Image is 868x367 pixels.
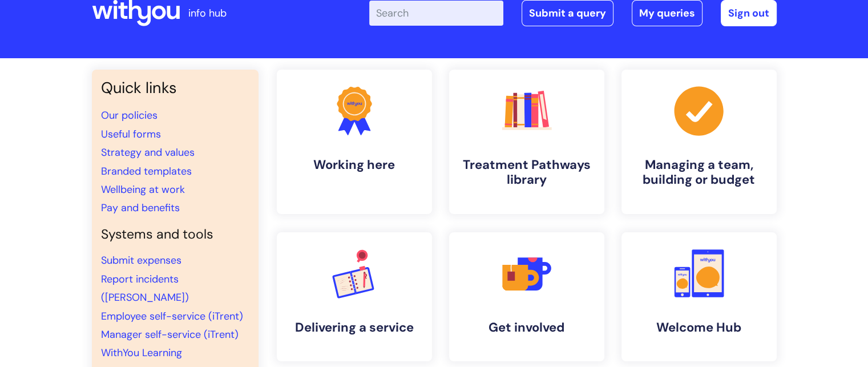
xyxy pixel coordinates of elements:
[101,309,243,323] a: Employee self-service (iTrent)
[286,158,423,172] h4: Working here
[101,272,189,304] a: Report incidents ([PERSON_NAME])
[286,320,423,335] h4: Delivering a service
[101,164,192,178] a: Branded templates
[101,201,180,215] a: Pay and benefits
[101,346,182,360] a: WithYou Learning
[369,1,503,26] input: Search
[458,320,595,335] h4: Get involved
[188,4,227,22] p: info hub
[101,127,161,141] a: Useful forms
[458,158,595,188] h4: Treatment Pathways library
[101,227,249,243] h4: Systems and tools
[449,70,604,214] a: Treatment Pathways library
[631,320,768,335] h4: Welcome Hub
[631,158,768,188] h4: Managing a team, building or budget
[449,232,604,361] a: Get involved
[101,253,181,267] a: Submit expenses
[101,79,249,97] h3: Quick links
[621,70,777,214] a: Managing a team, building or budget
[621,232,777,361] a: Welcome Hub
[101,146,195,159] a: Strategy and values
[277,232,432,361] a: Delivering a service
[101,108,158,122] a: Our policies
[277,70,432,214] a: Working here
[101,183,185,196] a: Wellbeing at work
[101,328,239,341] a: Manager self-service (iTrent)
